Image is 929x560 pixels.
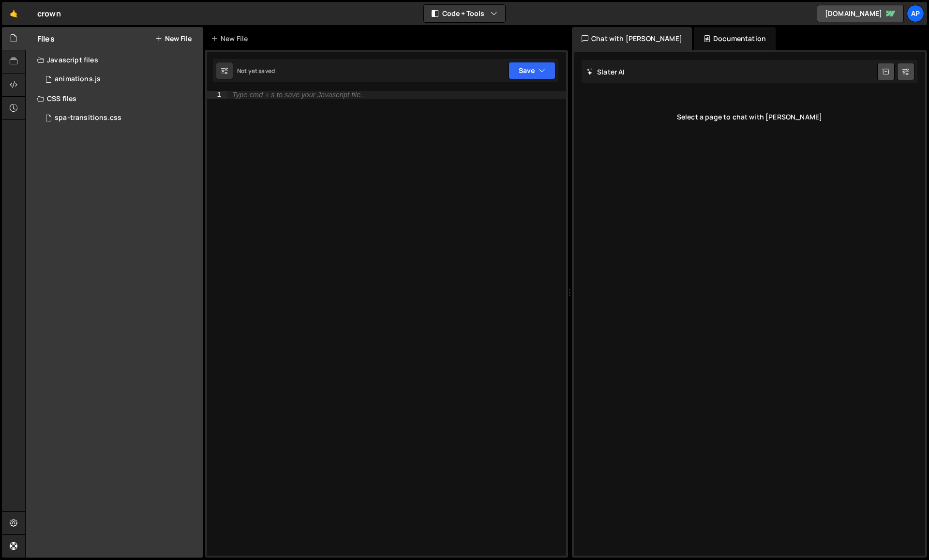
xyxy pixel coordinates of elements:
h2: Files [37,33,55,44]
button: Code + Tools [424,5,505,22]
div: Not yet saved [237,67,275,75]
div: Chat with [PERSON_NAME] [572,27,692,50]
div: 1 [207,91,227,99]
div: Documentation [694,27,776,50]
div: CSS files [26,89,203,108]
div: Select a page to chat with [PERSON_NAME] [582,98,917,136]
div: crown [37,8,61,19]
div: Javascript files [26,50,203,70]
button: New File [155,35,192,43]
h2: Slater AI [586,67,625,76]
button: Save [509,62,555,79]
div: 15045/39379.css [37,108,203,128]
a: [DOMAIN_NAME] [817,5,904,22]
a: Ap [907,5,924,22]
div: New File [211,34,252,44]
div: Type cmd + s to save your Javascript file. [232,91,362,99]
div: spa-transitions.css [55,114,121,122]
a: 🤙 [2,2,26,25]
div: 15045/39279.js [37,70,203,89]
div: animations.js [55,75,101,84]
